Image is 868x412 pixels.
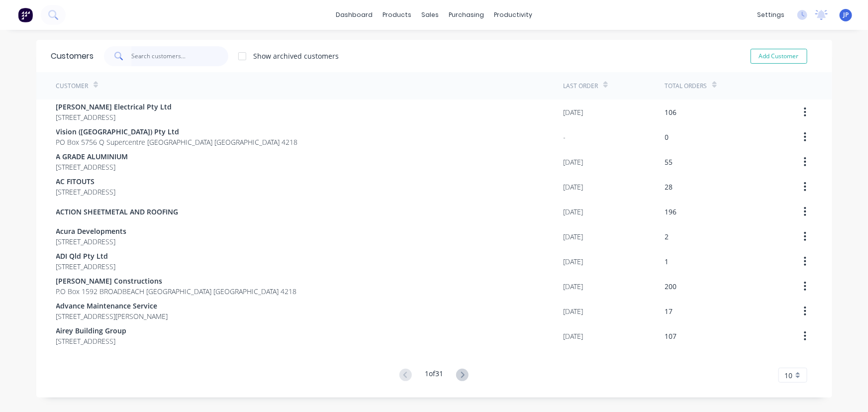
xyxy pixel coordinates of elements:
[785,370,793,381] span: 10
[564,107,583,117] div: [DATE]
[752,7,789,22] div: settings
[56,286,297,297] span: P.O Box 1592 BROADBEACH [GEOGRAPHIC_DATA] [GEOGRAPHIC_DATA] 4218
[56,251,116,261] span: ADI Qld Pty Ltd
[56,176,116,187] span: AC FITOUTS
[56,126,298,137] span: Vision ([GEOGRAPHIC_DATA]) Pty Ltd
[665,157,673,167] div: 55
[665,182,673,192] div: 28
[56,112,172,122] span: [STREET_ADDRESS]
[56,206,179,217] span: ACTION SHEETMETAL AND ROOFING
[56,301,168,311] span: Advance Maintenance Service
[56,336,127,346] span: [STREET_ADDRESS]
[564,206,583,217] div: [DATE]
[56,325,127,336] span: Airey Building Group
[56,102,172,112] span: [PERSON_NAME] Electrical Pty Ltd
[564,182,583,192] div: [DATE]
[51,50,94,62] div: Customers
[254,51,339,61] div: Show archived customers
[564,281,583,292] div: [DATE]
[665,331,677,341] div: 107
[665,306,673,316] div: 17
[665,206,677,217] div: 196
[665,107,677,117] div: 106
[564,306,583,316] div: [DATE]
[425,368,443,383] div: 1 of 31
[665,132,669,142] div: 0
[56,236,127,247] span: [STREET_ADDRESS]
[416,7,444,22] div: sales
[564,157,583,167] div: [DATE]
[56,162,128,172] span: [STREET_ADDRESS]
[564,82,598,91] div: Last Order
[56,137,298,147] span: PO Box 5756 Q Supercentre [GEOGRAPHIC_DATA] [GEOGRAPHIC_DATA] 4218
[56,226,127,236] span: Acura Developments
[56,311,168,321] span: [STREET_ADDRESS][PERSON_NAME]
[56,82,89,91] div: Customer
[564,331,583,341] div: [DATE]
[331,7,378,22] a: dashboard
[665,231,669,242] div: 2
[131,46,228,66] input: Search customers...
[18,7,33,22] img: Factory
[843,10,849,19] span: JP
[56,187,116,197] span: [STREET_ADDRESS]
[665,82,707,91] div: Total Orders
[56,261,116,272] span: [STREET_ADDRESS]
[378,7,416,22] div: products
[489,7,537,22] div: productivity
[751,49,807,64] button: Add Customer
[564,132,566,142] div: -
[665,281,677,292] div: 200
[564,256,583,267] div: [DATE]
[56,151,128,162] span: A GRADE ALUMINIUM
[444,7,489,22] div: purchasing
[56,276,297,286] span: [PERSON_NAME] Constructions
[564,231,583,242] div: [DATE]
[665,256,669,267] div: 1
